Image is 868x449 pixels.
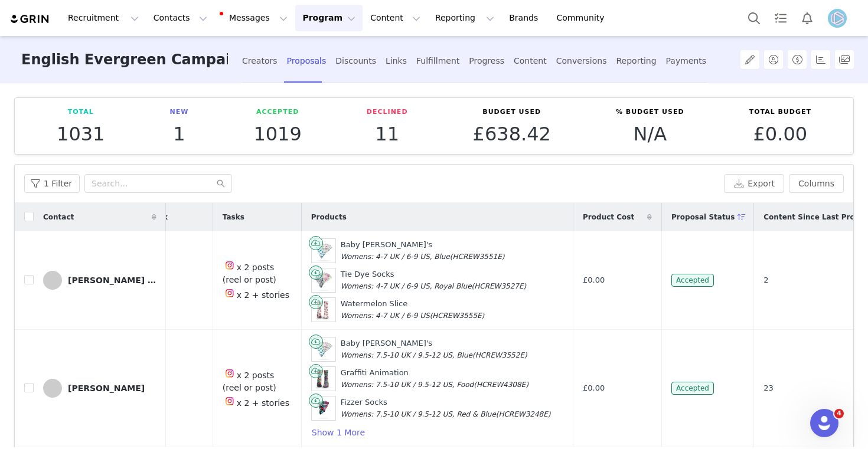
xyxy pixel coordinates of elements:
[416,45,459,77] div: Fulfillment
[242,45,278,77] div: Creators
[363,5,428,31] button: Content
[341,268,526,291] div: Tie Dye Socks
[473,107,551,117] p: Budget Used
[311,212,347,222] span: Products
[472,351,527,359] span: (HCREW3552E)
[671,212,735,222] span: Proposal Status
[671,382,714,395] span: Accepted
[21,36,228,84] h3: English Evergreen Campaign Commission only
[287,45,327,77] div: Proposals
[311,425,366,440] button: Show 1 More
[341,351,472,359] span: Womens: 7.5-10 UK / 9.5-12 US, Blue
[341,253,450,261] span: Womens: 4-7 UK / 6-9 US, Blue
[341,239,505,262] div: Baby [PERSON_NAME]'s
[169,123,188,145] p: 1
[514,45,547,77] div: Content
[169,107,188,117] p: New
[473,123,551,145] span: £638.42
[43,212,74,222] span: Contact
[295,5,363,31] button: Program
[741,5,767,31] button: Search
[834,409,844,418] span: 4
[367,107,408,117] p: Declined
[9,14,51,25] img: grin logo
[671,274,714,287] span: Accepted
[428,5,501,31] button: Reporting
[68,384,145,393] div: [PERSON_NAME]
[341,367,528,390] div: Graffiti Animation
[61,5,146,31] button: Recruitment
[237,290,289,300] span: x 2 + stories
[225,396,234,406] img: instagram.svg
[828,9,847,28] img: d03a1a7a-aaaf-4b0a-83df-faef6ca5e800.png
[386,45,407,77] div: Links
[341,410,496,418] span: Womens: 7.5-10 UK / 9.5-12 US, Red & Blue
[312,268,335,292] img: TieDyeCollection_e2afc7b5-b372-4d98-a7d8-483fb2158e89-930877.png
[341,298,485,321] div: Watermelon Slice
[223,263,276,284] span: x 2 posts (reel or post)
[312,239,335,263] img: BabyDinoCollections.png
[312,367,335,391] img: GangstaFood_ded13bd2-e632-4ae5-82c8-76797cb23d47-439263.jpg
[502,5,549,31] a: Brands
[430,312,485,320] span: (HCREW3555E)
[335,45,376,77] div: Discounts
[616,123,684,145] p: N/A
[474,381,528,389] span: (HCREW4308E)
[666,45,707,77] div: Payments
[225,289,234,298] img: instagram.svg
[450,253,505,261] span: (HCREW3551E)
[253,107,301,117] p: Accepted
[312,298,335,322] img: IMG_9534-928330.jpg
[472,282,527,290] span: (HCREW3527E)
[215,5,295,31] button: Messages
[68,276,156,285] div: [PERSON_NAME] [PERSON_NAME]
[43,379,156,398] a: [PERSON_NAME]
[821,9,859,28] button: Profile
[724,174,784,193] button: Export
[57,107,105,117] p: Total
[341,337,527,360] div: Baby [PERSON_NAME]'s
[223,212,244,222] span: Tasks
[583,382,605,394] span: £0.00
[810,409,838,437] iframe: Intercom live chat
[57,123,105,145] p: 1031
[134,212,168,222] span: Network
[753,123,808,145] span: £0.00
[146,5,214,31] button: Contacts
[367,123,408,145] p: 11
[556,45,607,77] div: Conversions
[749,107,811,117] p: Total Budget
[616,107,684,117] p: % Budget Used
[341,282,472,290] span: Womens: 4-7 UK / 6-9 US, Royal Blue
[583,212,634,222] span: Product Cost
[237,398,289,408] span: x 2 + stories
[217,179,225,188] i: icon: search
[225,261,234,270] img: instagram.svg
[341,396,551,419] div: Fizzer Socks
[469,45,504,77] div: Progress
[341,312,430,320] span: Womens: 4-7 UK / 6-9 US
[768,5,794,31] a: Tasks
[253,123,301,145] p: 1019
[312,396,335,420] img: Fizzercollection_22e5d477-a756-405d-a14e-759ad66d4e2d-457028.png
[24,174,80,193] button: 1 Filter
[789,174,844,193] button: Columns
[616,45,656,77] div: Reporting
[84,174,232,193] input: Search...
[312,337,335,361] img: BabyDinoCollections.png
[43,271,156,290] a: [PERSON_NAME] [PERSON_NAME]
[794,5,820,31] button: Notifications
[550,5,617,31] a: Community
[341,381,474,389] span: Womens: 7.5-10 UK / 9.5-12 US, Food
[583,274,605,286] span: £0.00
[496,410,551,418] span: (HCREW3248E)
[223,371,276,392] span: x 2 posts (reel or post)
[225,369,234,378] img: instagram.svg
